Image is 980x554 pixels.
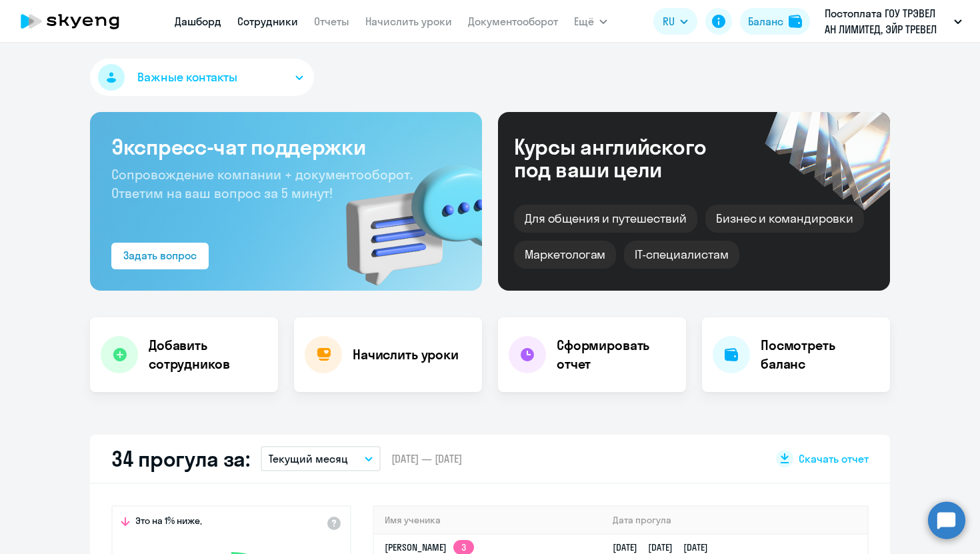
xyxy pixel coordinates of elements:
[514,135,742,181] div: Курсы английского под ваши цели
[111,445,250,472] h2: 34 прогула за:
[799,451,869,466] span: Скачать отчет
[137,69,237,86] span: Важные контакты
[557,336,675,373] h4: Сформировать отчет
[789,15,802,28] img: balance
[261,446,381,471] button: Текущий месяц
[740,8,810,35] button: Балансbalance
[748,13,783,29] div: Баланс
[761,336,879,373] h4: Посмотреть баланс
[269,451,348,467] p: Текущий месяц
[613,541,719,553] a: [DATE][DATE][DATE]
[111,243,209,269] button: Задать вопрос
[123,247,197,263] div: Задать вопрос
[391,451,462,466] span: [DATE] — [DATE]
[624,241,739,269] div: IT-специалистам
[90,59,314,96] button: Важные контакты
[237,15,298,28] a: Сотрудники
[365,15,452,28] a: Начислить уроки
[175,15,221,28] a: Дашборд
[314,15,349,28] a: Отчеты
[514,205,697,233] div: Для общения и путешествий
[385,541,474,553] a: [PERSON_NAME]3
[653,8,697,35] button: RU
[111,166,413,201] span: Сопровождение компании + документооборот. Ответим на ваш вопрос за 5 минут!
[663,13,675,29] span: RU
[602,507,867,534] th: Дата прогула
[468,15,558,28] a: Документооборот
[514,241,616,269] div: Маркетологам
[818,5,969,37] button: Постоплата ГОУ ТРЭВЕЛ АН ЛИМИТЕД, ЭЙР ТРЕВЕЛ ТЕХНОЛОДЖИС, ООО
[705,205,864,233] div: Бизнес и командировки
[574,8,607,35] button: Ещё
[374,507,602,534] th: Имя ученика
[149,336,267,373] h4: Добавить сотрудников
[111,133,461,160] h3: Экспресс-чат поддержки
[825,5,949,37] p: Постоплата ГОУ ТРЭВЕЛ АН ЛИМИТЕД, ЭЙР ТРЕВЕЛ ТЕХНОЛОДЖИС, ООО
[353,345,459,364] h4: Начислить уроки
[574,13,594,29] span: Ещё
[135,515,202,531] span: Это на 1% ниже,
[327,141,482,291] img: bg-img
